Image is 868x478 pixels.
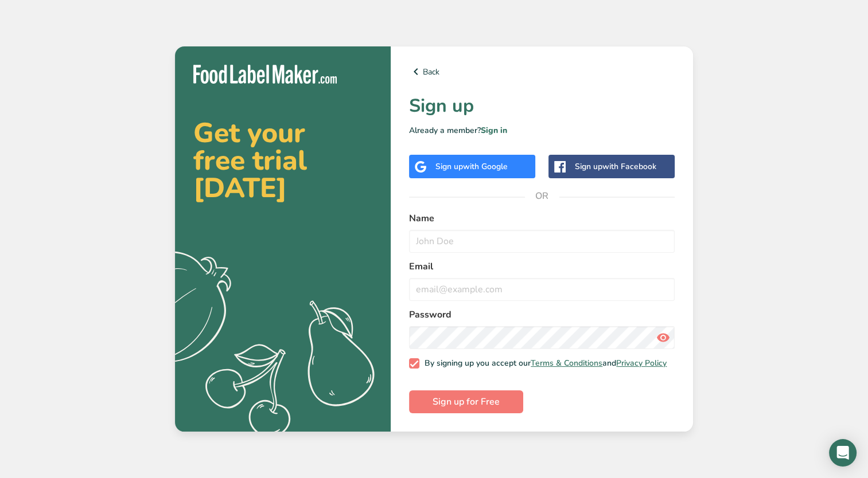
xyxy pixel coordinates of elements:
[409,278,675,301] input: email@example.com
[409,230,675,253] input: John Doe
[409,92,675,120] h1: Sign up
[409,390,523,413] button: Sign up for Free
[531,358,602,369] a: Terms & Conditions
[409,65,675,79] a: Back
[419,358,667,369] span: By signing up you accept our and
[409,124,675,136] p: Already a member?
[481,125,507,136] a: Sign in
[463,161,508,172] span: with Google
[193,65,337,84] img: Food Label Maker
[433,395,500,409] span: Sign up for Free
[435,160,508,173] div: Sign up
[602,161,656,172] span: with Facebook
[829,439,857,467] div: Open Intercom Messenger
[525,179,559,213] span: OR
[616,358,667,369] a: Privacy Policy
[409,260,675,273] label: Email
[409,308,675,322] label: Password
[575,160,656,173] div: Sign up
[193,119,372,202] h2: Get your free trial [DATE]
[409,211,675,225] label: Name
